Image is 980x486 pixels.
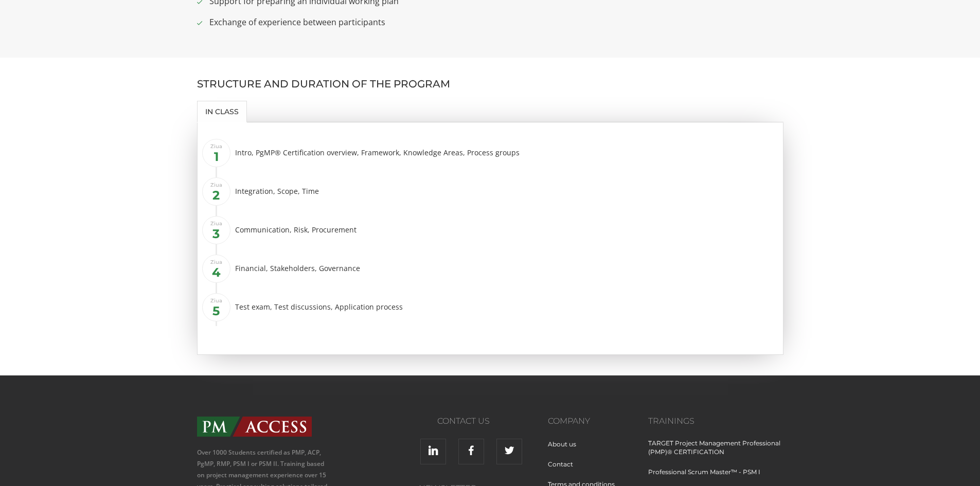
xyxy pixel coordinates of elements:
b: 4 [212,265,221,280]
span: Ziua [202,177,230,206]
h3: Trainings [648,417,783,426]
a: In class [197,101,247,122]
a: TARGET Project Management Professional (PMP)® CERTIFICATION [648,439,783,466]
div: Integration, Scope, Time [235,182,775,200]
div: Communication, Risk, Procurement [235,221,775,239]
span: Ziua [202,255,230,283]
span: Exchange of experience between participants [209,16,533,29]
a: Contact [548,460,581,479]
div: Financial, Stakeholders, Governance [235,259,775,277]
span: Ziua [202,139,230,167]
div: Test exam, Test discussions, Application process [235,298,775,316]
span: Ziua [202,293,230,321]
h3: STRUCTURE AND DURATION OF THE PROGRAM [197,78,783,89]
h3: Contact us [347,417,490,426]
h3: Company [548,417,633,426]
b: 3 [212,226,220,241]
a: About us [548,440,584,459]
span: Ziua [202,216,230,244]
img: PMAccess [197,417,312,437]
div: Intro, PgMP® Certification overview, Framework, Knowledge Areas, Process groups [235,143,775,161]
b: 2 [212,188,220,203]
b: 1 [214,149,219,164]
b: 5 [212,303,220,318]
